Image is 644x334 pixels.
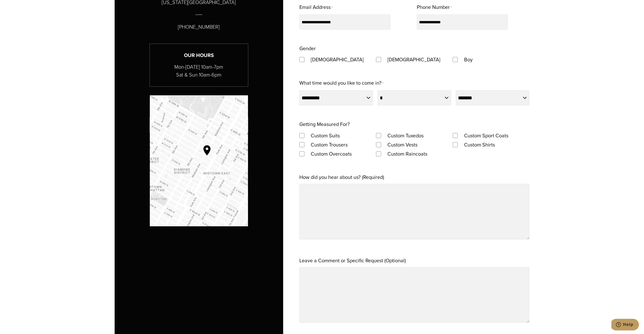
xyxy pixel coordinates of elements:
label: Custom Tuxedos [382,131,429,140]
label: Custom Sport Coats [459,131,513,140]
p: [PHONE_NUMBER] [178,23,220,31]
label: Custom Trousers [306,140,353,149]
label: What time would you like to come in? [299,78,383,88]
label: Leave a Comment or Specific Request (Optional) [299,256,406,265]
label: [DEMOGRAPHIC_DATA] [382,55,445,64]
iframe: Opens a widget where you can chat to one of our agents [611,319,639,331]
h3: Our Hours [150,51,248,59]
label: Phone Number [417,3,452,12]
label: [DEMOGRAPHIC_DATA] [306,55,369,64]
img: Google map with pin showing Alan David location at Madison Avenue & 53rd Street NY [150,95,248,226]
label: Custom Vests [382,140,423,149]
legend: Getting Measured For? [299,120,350,129]
label: Custom Suits [306,131,345,140]
label: Boy [459,55,478,64]
label: Custom Shirts [459,140,500,149]
label: Email Address [299,3,333,12]
label: How did you hear about us? (Required) [299,173,384,182]
legend: Gender [299,44,316,53]
label: Custom Raincoats [382,149,432,158]
p: Mon-[DATE] 10am-7pm Sat & Sun 10am-6pm [150,63,248,79]
a: Map to Alan David Custom [150,95,248,226]
label: Custom Overcoats [306,149,357,158]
